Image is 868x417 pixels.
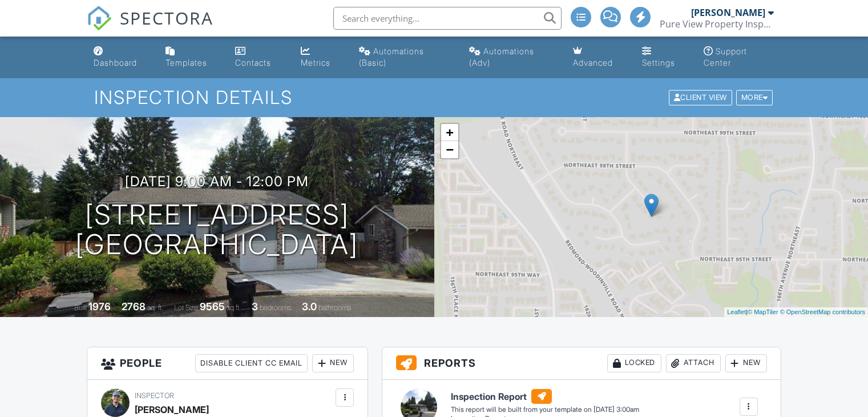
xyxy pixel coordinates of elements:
span: sq. ft. [147,303,163,312]
span: bedrooms [260,303,291,312]
a: SPECTORA [87,15,213,39]
div: 2768 [122,300,146,312]
span: Built [74,303,87,312]
div: Advanced [573,58,613,67]
div: Automations (Basic) [359,46,424,67]
div: Metrics [301,58,330,67]
div: This report will be built from your template on [DATE] 3:00am [451,405,639,414]
div: Client View [669,90,732,106]
div: More [736,90,773,106]
a: Automations (Basic) [354,41,455,74]
div: Templates [165,58,207,67]
div: 3 [252,300,258,312]
h3: Reports [382,347,781,380]
div: New [312,354,354,372]
h3: [DATE] 9:00 am - 12:00 pm [125,174,309,189]
a: Leaflet [727,308,746,315]
input: Search everything... [333,7,562,30]
a: Dashboard [89,41,152,74]
a: Templates [161,41,222,74]
h6: Inspection Report [451,389,639,404]
a: Zoom in [441,124,458,141]
h3: People [87,347,368,380]
span: bathrooms [318,303,351,312]
img: The Best Home Inspection Software - Spectora [87,6,112,31]
div: New [725,354,767,372]
a: Contacts [231,41,287,74]
span: sq.ft. [227,303,241,312]
div: Disable Client CC Email [195,354,308,372]
div: Attach [666,354,721,372]
span: Lot Size [174,303,198,312]
div: 3.0 [302,300,317,312]
div: | [724,307,868,317]
a: Settings [637,41,690,74]
div: 9565 [200,300,225,312]
h1: [STREET_ADDRESS] [GEOGRAPHIC_DATA] [75,200,358,260]
div: [PERSON_NAME] [691,7,765,18]
div: Automations (Adv) [469,46,534,67]
div: Pure View Property Inspections LLC [660,18,774,30]
div: Dashboard [94,58,137,67]
div: Contacts [235,58,271,67]
a: Client View [668,93,735,101]
span: SPECTORA [120,6,213,30]
a: Automations (Advanced) [465,41,559,74]
h1: Inspection Details [94,87,774,107]
a: Advanced [568,41,629,74]
a: Zoom out [441,141,458,158]
div: Locked [607,354,661,372]
a: © OpenStreetMap contributors [780,308,865,315]
a: © MapTiler [748,308,778,315]
span: Inspector [135,391,174,400]
div: Support Center [704,46,747,67]
div: Settings [642,58,675,67]
a: Metrics [296,41,345,74]
a: Support Center [699,41,779,74]
div: 1976 [88,300,111,312]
